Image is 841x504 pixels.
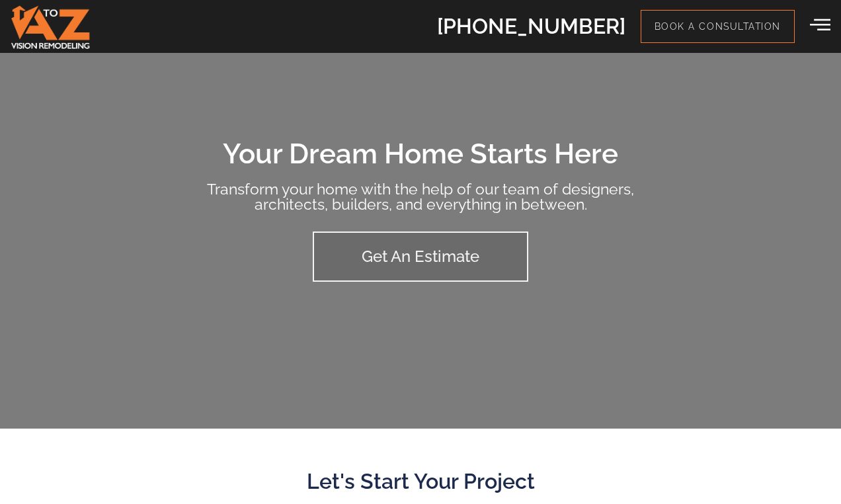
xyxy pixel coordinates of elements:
a: Get An Estimate [313,231,528,282]
h2: Transform your home with the help of our team of designers, architects, builders, and everything ... [190,181,651,212]
a: Book a Consultation [641,10,795,43]
span: Book a Consultation [655,21,781,32]
span: Get An Estimate [362,249,479,265]
h1: Your Dream Home Starts Here [190,140,651,168]
h2: [PHONE_NUMBER] [437,16,625,37]
h2: Let's Start Your Project [44,471,797,492]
